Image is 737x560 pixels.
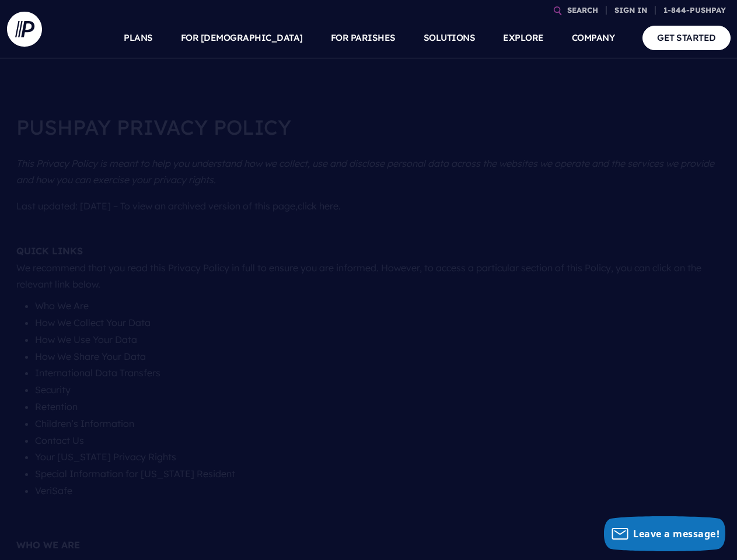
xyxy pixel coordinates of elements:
a: FOR [DEMOGRAPHIC_DATA] [181,17,303,58]
a: GET STARTED [642,26,731,50]
span: Leave a message! [633,527,719,540]
button: Leave a message! [604,516,725,551]
a: EXPLORE [503,17,544,58]
a: SOLUTIONS [424,17,476,58]
a: COMPANY [572,17,615,58]
a: PLANS [124,17,153,58]
a: FOR PARISHES [331,17,396,58]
